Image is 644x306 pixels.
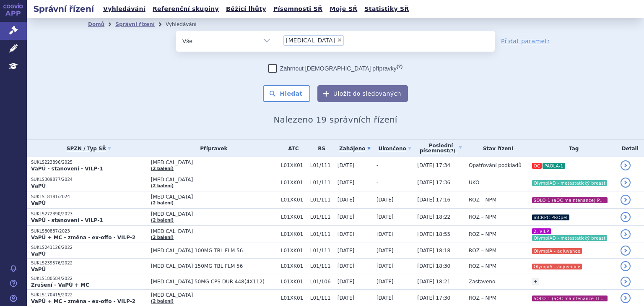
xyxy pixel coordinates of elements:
[377,231,394,237] span: [DATE]
[263,85,310,102] button: Hledat
[327,3,360,15] a: Moje SŘ
[397,64,402,69] abbr: (?)
[346,35,351,45] input: [MEDICAL_DATA]
[469,279,495,285] span: Zastaveno
[31,166,103,172] strong: VaPÚ - stanovení - VILP-1
[151,183,174,188] a: (2 balení)
[449,149,455,154] abbr: (?)
[377,263,394,269] span: [DATE]
[281,180,306,186] span: L01XK01
[469,180,479,186] span: UKO
[469,248,496,254] span: ROZ – NPM
[31,298,135,304] strong: VaPÚ + MC - změna - ex-offo - VILP-2
[377,197,394,203] span: [DATE]
[469,231,496,237] span: ROZ – NPM
[31,276,147,282] p: SUKLS180584/2022
[377,295,394,301] span: [DATE]
[31,183,46,189] strong: VaPÚ
[532,235,608,241] i: OlympiAD - metastatický breast
[150,3,221,15] a: Referenční skupiny
[532,197,608,203] i: SOLO-1 (aOC maintenance) PermRb
[31,211,147,217] p: SUKLS272390/2023
[532,180,608,186] i: OlympiAD - metastatický breast
[101,3,148,15] a: Vyhledávání
[338,263,355,269] span: [DATE]
[469,162,522,168] span: Opatřování podkladů
[310,295,333,301] span: L01/111
[277,140,306,157] th: ATC
[31,235,135,241] strong: VaPÚ + MC - změna - ex-offo - VILP-2
[151,235,174,240] a: (2 balení)
[527,140,616,157] th: Tag
[616,140,644,157] th: Detail
[338,231,355,237] span: [DATE]
[621,277,631,287] a: detail
[338,180,355,186] span: [DATE]
[469,295,496,301] span: ROZ – NPM
[306,140,333,157] th: RS
[271,3,325,15] a: Písemnosti SŘ
[151,211,277,217] span: [MEDICAL_DATA]
[417,162,450,168] span: [DATE] 17:34
[501,37,550,45] a: Přidat parametr
[417,197,450,203] span: [DATE] 17:16
[621,212,631,222] a: detail
[31,194,147,200] p: SUKLS18181/2024
[417,279,450,285] span: [DATE] 18:21
[27,3,101,15] h2: Správní řízení
[273,115,397,125] span: Nalezeno 19 správních řízení
[310,162,333,168] span: L01/111
[337,37,342,42] span: ×
[31,267,46,272] strong: VaPÚ
[338,295,355,301] span: [DATE]
[281,295,306,301] span: L01XK01
[31,200,46,206] strong: VaPÚ
[532,248,582,254] i: OlympiA - adjuvance
[621,246,631,256] a: detail
[31,251,46,257] strong: VaPÚ
[281,279,306,285] span: L01XK01
[543,163,565,169] i: PAOLA-1
[417,214,450,220] span: [DATE] 18:22
[115,21,155,27] a: Správní řízení
[281,162,306,168] span: L01XK01
[31,292,147,298] p: SUKLS170415/2022
[310,231,333,237] span: L01/111
[338,143,372,154] a: Zahájeno
[377,143,413,154] a: Ukončeno
[88,21,104,27] a: Domů
[151,218,174,222] a: (2 balení)
[469,197,496,203] span: ROZ – NPM
[310,263,333,269] span: L01/111
[532,278,539,285] a: +
[281,263,306,269] span: L01XK01
[151,299,174,303] a: (2 balení)
[532,228,551,234] i: 2. VILP
[338,279,355,285] span: [DATE]
[151,160,277,165] span: [MEDICAL_DATA]
[417,231,450,237] span: [DATE] 18:55
[151,292,277,298] span: [MEDICAL_DATA]
[281,214,306,220] span: L01XK01
[338,248,355,254] span: [DATE]
[310,180,333,186] span: L01/111
[362,3,411,15] a: Statistiky SŘ
[31,245,147,251] p: SUKLS241126/2022
[310,248,333,254] span: L01/111
[147,140,277,157] th: Přípravek
[417,263,450,269] span: [DATE] 18:30
[151,166,174,171] a: (2 balení)
[532,264,582,269] i: OlympiA - adjuvance
[310,214,333,220] span: L01/111
[166,18,208,31] li: Vyhledávání
[151,228,277,234] span: [MEDICAL_DATA]
[532,214,569,220] i: mCRPC PROpel
[338,197,355,203] span: [DATE]
[377,180,378,186] span: -
[31,282,89,288] strong: Zrušení - VaPÚ + MC
[310,279,333,285] span: L01/106
[338,214,355,220] span: [DATE]
[417,248,450,254] span: [DATE] 18:18
[151,248,277,254] span: [MEDICAL_DATA] 100MG TBL FLM 56
[151,201,174,205] a: (2 balení)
